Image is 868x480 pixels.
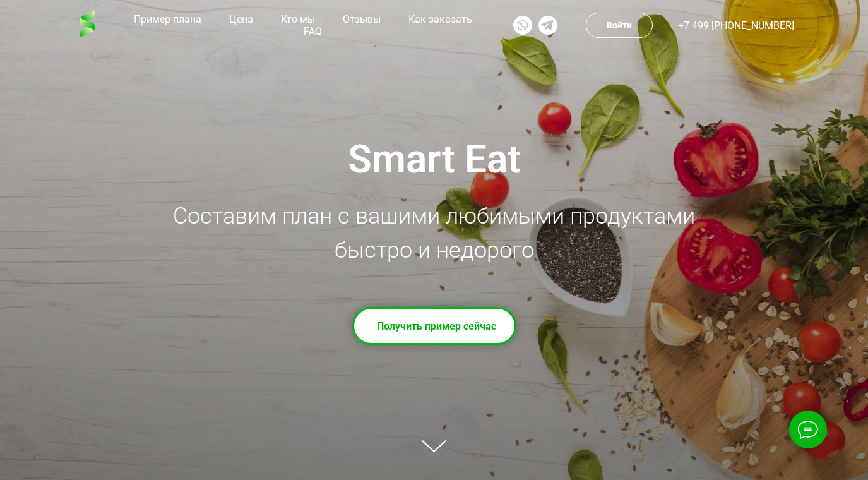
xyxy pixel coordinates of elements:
[340,13,384,25] a: Отзывы
[68,135,800,183] div: Smart Eat
[607,15,632,36] td: Войти
[68,199,800,267] div: Составим план с вашими любимыми продуктами быстро и недорого
[678,20,794,32] a: +7 499 [PHONE_NUMBER]
[300,25,325,37] a: FAQ
[278,13,318,25] a: Кто мы
[131,13,205,25] a: Пример плана
[586,13,653,38] a: Войти
[377,310,496,342] td: Получить пример сейчас
[352,307,516,345] a: Получить пример сейчас
[226,13,256,25] a: Цена
[405,13,475,25] a: Как заказать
